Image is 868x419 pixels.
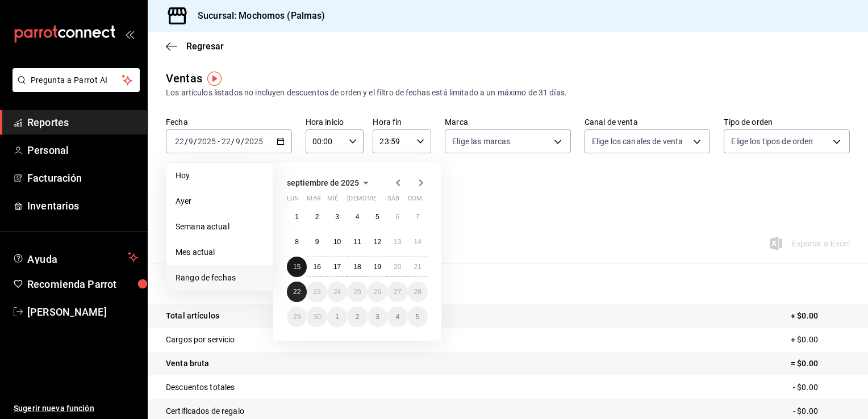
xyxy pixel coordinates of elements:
button: 20 de septiembre de 2025 [387,257,407,277]
input: ---- [244,137,264,146]
button: 3 de septiembre de 2025 [327,207,347,227]
abbr: 3 de octubre de 2025 [375,313,379,321]
abbr: 26 de septiembre de 2025 [374,288,381,296]
button: 25 de septiembre de 2025 [347,282,367,302]
label: Hora inicio [306,118,364,126]
button: 7 de septiembre de 2025 [408,207,428,227]
button: 1 de octubre de 2025 [327,307,347,327]
p: Descuentos totales [166,382,235,393]
span: Recomienda Parrot [27,276,138,292]
abbr: domingo [408,195,422,207]
button: 26 de septiembre de 2025 [368,282,387,302]
abbr: 29 de septiembre de 2025 [293,313,301,321]
p: Cargos por servicio [166,334,235,346]
label: Hora fin [373,118,431,126]
h3: Sucursal: Mochomos (Palmas) [189,9,325,23]
button: 22 de septiembre de 2025 [287,282,307,302]
span: [PERSON_NAME] [27,304,138,320]
button: Pregunta a Parrot AI [12,68,140,92]
button: 21 de septiembre de 2025 [408,257,428,277]
button: 5 de octubre de 2025 [408,307,428,327]
abbr: 19 de septiembre de 2025 [374,263,381,271]
input: -- [235,137,241,146]
abbr: 28 de septiembre de 2025 [414,288,422,296]
button: 10 de septiembre de 2025 [327,232,347,252]
abbr: 2 de octubre de 2025 [356,313,360,321]
p: Certificados de regalo [166,405,244,417]
p: = $0.00 [791,358,850,370]
p: + $0.00 [791,310,850,322]
abbr: viernes [368,195,377,207]
abbr: 21 de septiembre de 2025 [414,263,422,271]
button: 15 de septiembre de 2025 [287,257,307,277]
button: 12 de septiembre de 2025 [368,232,387,252]
span: Pregunta a Parrot AI [31,74,122,86]
abbr: 13 de septiembre de 2025 [394,238,401,246]
button: septiembre de 2025 [287,176,373,190]
abbr: 18 de septiembre de 2025 [353,263,361,271]
abbr: 14 de septiembre de 2025 [414,238,422,246]
abbr: jueves [347,195,414,207]
abbr: lunes [287,195,299,207]
span: Personal [27,143,138,158]
abbr: 30 de septiembre de 2025 [313,313,320,321]
img: Tooltip marker [207,72,222,86]
input: -- [188,137,194,146]
abbr: 24 de septiembre de 2025 [333,288,341,296]
span: Regresar [186,41,224,52]
button: 16 de septiembre de 2025 [307,257,327,277]
span: Rango de fechas [176,272,264,284]
button: 13 de septiembre de 2025 [387,232,407,252]
button: 27 de septiembre de 2025 [387,282,407,302]
span: Elige las marcas [452,136,510,147]
abbr: martes [307,195,320,207]
abbr: sábado [387,195,399,207]
abbr: 8 de septiembre de 2025 [295,238,299,246]
abbr: 7 de septiembre de 2025 [416,213,420,221]
abbr: 10 de septiembre de 2025 [333,238,341,246]
button: 17 de septiembre de 2025 [327,257,347,277]
span: Facturación [27,170,138,186]
span: / [194,137,197,146]
input: -- [174,137,185,146]
button: 5 de septiembre de 2025 [368,207,387,227]
span: Sugerir nueva función [14,403,138,414]
a: Pregunta a Parrot AI [8,82,140,94]
abbr: 22 de septiembre de 2025 [293,288,301,296]
abbr: 9 de septiembre de 2025 [315,238,319,246]
label: Tipo de orden [724,118,850,126]
span: - [218,137,220,146]
button: 4 de septiembre de 2025 [347,207,367,227]
p: Resumen [166,277,850,291]
abbr: 23 de septiembre de 2025 [313,288,320,296]
span: Hoy [176,170,264,182]
abbr: 4 de septiembre de 2025 [356,213,360,221]
button: 8 de septiembre de 2025 [287,232,307,252]
label: Marca [445,118,571,126]
p: + $0.00 [791,334,850,346]
button: 3 de octubre de 2025 [368,307,387,327]
abbr: 17 de septiembre de 2025 [333,263,341,271]
button: 29 de septiembre de 2025 [287,307,307,327]
button: 11 de septiembre de 2025 [347,232,367,252]
input: ---- [197,137,216,146]
span: Reportes [27,115,138,130]
abbr: 1 de septiembre de 2025 [295,213,299,221]
abbr: 25 de septiembre de 2025 [353,288,361,296]
abbr: 1 de octubre de 2025 [335,313,339,321]
abbr: 20 de septiembre de 2025 [394,263,401,271]
abbr: 11 de septiembre de 2025 [353,238,361,246]
div: Los artículos listados no incluyen descuentos de orden y el filtro de fechas está limitado a un m... [166,87,850,99]
button: 23 de septiembre de 2025 [307,282,327,302]
p: Total artículos [166,310,219,322]
abbr: 15 de septiembre de 2025 [293,263,301,271]
abbr: 5 de octubre de 2025 [416,313,420,321]
span: Ayer [176,195,264,207]
input: -- [221,137,231,146]
abbr: 5 de septiembre de 2025 [375,213,379,221]
button: 9 de septiembre de 2025 [307,232,327,252]
label: Canal de venta [585,118,711,126]
button: 24 de septiembre de 2025 [327,282,347,302]
div: Ventas [166,70,202,87]
button: 19 de septiembre de 2025 [368,257,387,277]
